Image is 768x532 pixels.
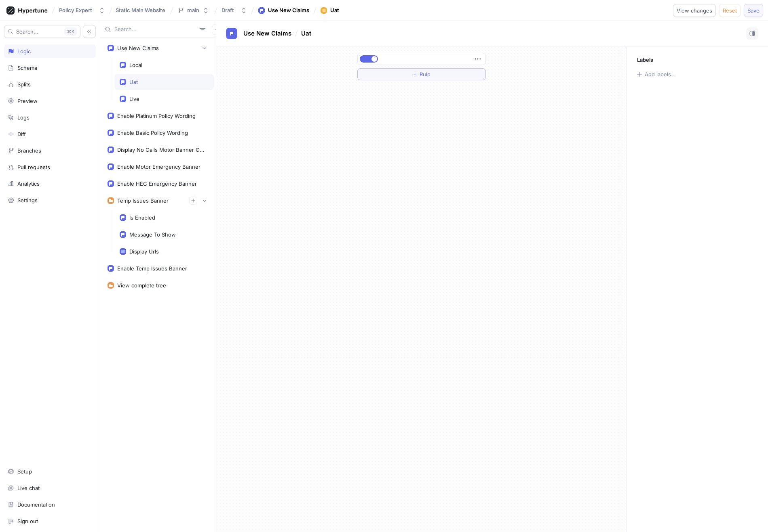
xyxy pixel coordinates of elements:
span: Reset [723,8,737,13]
p: Uat [301,29,311,38]
div: Diff [17,131,26,137]
div: Settings [17,197,38,203]
div: Enable Motor Emergency Banner [117,163,200,170]
p: Labels [637,57,653,63]
div: Pull requests [17,164,50,170]
div: Setup [17,468,32,475]
span: Rule [420,72,430,77]
div: Uat [330,6,339,15]
div: Splits [17,81,31,88]
div: K [64,27,77,36]
a: Documentation [4,498,96,511]
span: Search... [16,29,38,34]
div: Draft [222,7,234,14]
div: Live [129,96,139,102]
input: Search... [114,25,196,34]
button: Save [744,4,763,17]
button: Policy Expert [56,4,108,17]
div: Preview [17,98,38,104]
div: Local [129,62,142,68]
button: Add labels... [634,69,678,80]
div: main [187,7,199,14]
p: Use New Claims [243,29,291,38]
span: Save [747,8,760,13]
button: main [174,4,212,17]
div: Policy Expert [59,7,92,14]
div: Enable Temp Issues Banner [117,265,187,272]
div: Enable HEC Emergency Banner [117,180,197,187]
button: View changes [673,4,716,17]
div: Use New Claims [117,45,159,51]
div: Documentation [17,501,55,508]
div: Use New Claims [268,6,309,15]
div: Enable Platinum Policy Wording [117,113,196,119]
div: Live chat [17,485,40,491]
div: Logs [17,114,30,121]
span: Static Main Website [116,7,165,13]
button: Reset [719,4,741,17]
div: View complete tree [117,282,166,289]
div: Schema [17,65,37,71]
div: Logic [17,48,31,54]
div: Analytics [17,180,40,187]
span: View changes [677,8,712,13]
div: Uat [129,79,138,85]
div: Temp Issues Banner [117,197,169,204]
div: Is Enabled [129,214,155,221]
div: Branches [17,147,41,154]
button: Search...K [4,25,80,38]
div: Sign out [17,518,38,524]
button: Draft [218,4,250,17]
div: Add labels... [645,72,676,77]
div: Display No Calls Motor Banner Content [117,147,205,153]
div: Display Urls [129,248,159,255]
div: Message To Show [129,231,176,238]
span: ＋ [412,72,418,77]
button: ＋Rule [357,68,486,80]
div: Enable Basic Policy Wording [117,130,188,136]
